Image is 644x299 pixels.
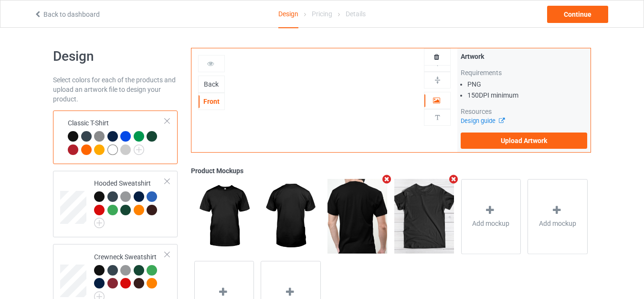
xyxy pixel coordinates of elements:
div: Resources [461,107,587,116]
div: Details [346,0,366,27]
img: regular.jpg [194,179,254,254]
label: Upload Artwork [461,133,587,149]
div: Requirements [461,68,587,78]
div: Design [278,0,298,28]
img: heather_texture.png [94,131,105,142]
div: Add mockup [528,179,588,254]
img: svg+xml;base64,PD94bWwgdmVyc2lvbj0iMS4wIiBlbmNvZGluZz0iVVRGLTgiPz4KPHN2ZyB3aWR0aD0iMjJweCIgaGVpZ2... [94,218,105,228]
div: Classic T-Shirt [53,111,178,164]
a: Design guide [461,117,504,124]
span: Add mockup [472,219,509,228]
div: Select colors for each of the products and upload an artwork file to design your product. [53,75,178,104]
li: 150 DPI minimum [467,90,587,100]
div: Add mockup [461,179,521,254]
img: regular.jpg [261,179,320,254]
img: svg+xml;base64,PD94bWwgdmVyc2lvbj0iMS4wIiBlbmNvZGluZz0iVVRGLTgiPz4KPHN2ZyB3aWR0aD0iMjJweCIgaGVpZ2... [134,144,144,155]
i: Remove mockup [381,174,393,184]
img: svg%3E%0A [433,113,442,122]
img: svg%3E%0A [433,76,442,85]
div: Pricing [312,0,332,27]
div: Product Mockups [191,166,591,176]
div: Crewneck Sweatshirt [94,252,165,299]
div: Hooded Sweatshirt [53,171,178,237]
h1: Design [53,48,178,65]
li: PNG [467,79,587,89]
div: Continue [547,6,608,23]
img: regular.jpg [327,179,387,254]
i: Remove mockup [447,174,459,184]
a: Back to dashboard [34,11,100,18]
span: Add mockup [539,219,576,228]
div: Front [199,97,224,106]
div: Classic T-Shirt [68,118,165,154]
div: Artwork [461,52,587,61]
div: Back [199,79,224,89]
img: regular.jpg [394,179,454,254]
div: Hooded Sweatshirt [94,178,165,225]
